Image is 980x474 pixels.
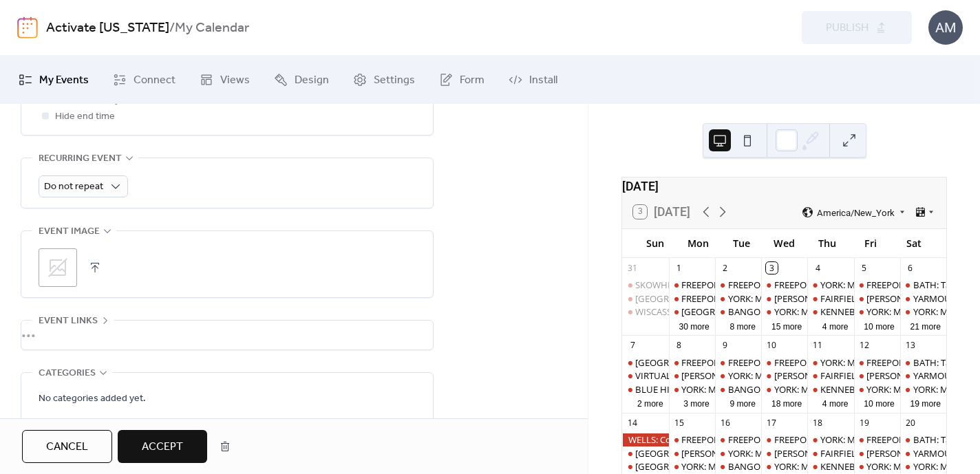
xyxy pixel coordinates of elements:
[715,369,761,382] div: YORK: Morning Resistance at Town Center
[635,447,874,460] div: [GEOGRAPHIC_DATA]: Support Palestine Weekly Standout
[900,292,946,305] div: YARMOUTH: Saturday Weekly Rally - Resist Hate - Support Democracy
[854,279,900,291] div: FREEPORT: AM and PM Rush Hour Brigade. Click for times!
[728,292,937,305] div: YORK: Morning Resistance at [GEOGRAPHIC_DATA]
[807,433,853,446] div: YORK: Morning Resistance at Town Center
[761,433,807,446] div: FREEPORT: Visibility Brigade Standout
[681,356,937,369] div: FREEPORT: AM and PM Visibility Bridge Brigade. Click for times!
[761,460,807,473] div: YORK: Morning Resistance at Town Center
[622,292,668,305] div: BELFAST: Support Palestine Weekly Standout
[669,433,715,446] div: FREEPORT: AM and PM Visibility Bridge Brigade. Click for times!
[681,433,937,446] div: FREEPORT: AM and PM Visibility Bridge Brigade. Click for times!
[892,229,935,257] div: Sat
[900,383,946,396] div: YORK: Morning Resistance at Town Center
[715,447,761,460] div: YORK: Morning Resistance at Town Center
[189,61,260,98] a: Views
[807,460,853,473] div: KENNEBUNK: Stand Out
[817,396,854,409] button: 4 more
[761,369,807,382] div: WELLS: NO I.C.E in Wells
[807,383,853,396] div: KENNEBUNK: Stand Out
[39,72,89,89] span: My Events
[854,447,900,460] div: WELLS: NO I.C.E in Wells
[627,340,639,352] div: 7
[622,383,668,396] div: BLUE HILL: Save Our Voting Rights
[774,356,929,369] div: FREEPORT: Visibility Brigade Standout
[766,418,778,429] div: 17
[142,439,183,455] span: Accept
[858,418,870,429] div: 19
[766,340,778,352] div: 10
[720,229,763,257] div: Tue
[728,433,952,446] div: FREEPORT: VISIBILITY FREEPORT Stand for Democracy!
[681,460,891,473] div: YORK: Morning Resistance at [GEOGRAPHIC_DATA]
[529,72,557,89] span: Install
[812,340,824,352] div: 11
[817,319,854,332] button: 4 more
[761,383,807,396] div: YORK: Morning Resistance at Town Center
[728,369,937,382] div: YORK: Morning Resistance at [GEOGRAPHIC_DATA]
[627,418,639,429] div: 14
[46,15,169,41] a: Activate [US_STATE]
[678,396,715,409] button: 3 more
[900,305,946,318] div: YORK: Morning Resistance at Town Center
[774,292,962,305] div: [PERSON_NAME]: NO I.C.E in [PERSON_NAME]
[39,365,96,382] span: Categories
[635,356,874,369] div: [GEOGRAPHIC_DATA]: Support Palestine Weekly Standout
[766,262,778,274] div: 3
[724,396,761,409] button: 9 more
[766,396,807,409] button: 18 more
[669,460,715,473] div: YORK: Morning Resistance at Town Center
[807,447,853,460] div: FAIRFIELD: Stop The Coup
[39,224,100,240] span: Event image
[820,369,928,382] div: FAIRFIELD: Stop The Coup
[900,447,946,460] div: YARMOUTH: Saturday Weekly Rally - Resist Hate - Support Democracy
[774,369,962,382] div: [PERSON_NAME]: NO I.C.E in [PERSON_NAME]
[635,279,872,291] div: SKOWHEGAN: Central [US_STATE] Labor Council Day BBQ
[858,396,899,409] button: 10 more
[715,292,761,305] div: YORK: Morning Resistance at Town Center
[22,430,112,463] button: Cancel
[820,292,928,305] div: FAIRFIELD: Stop The Coup
[681,383,891,396] div: YORK: Morning Resistance at [GEOGRAPHIC_DATA]
[774,447,962,460] div: [PERSON_NAME]: NO I.C.E in [PERSON_NAME]
[673,319,714,332] button: 30 more
[854,369,900,382] div: WELLS: NO I.C.E in Wells
[724,319,761,332] button: 8 more
[761,292,807,305] div: WELLS: NO I.C.E in Wells
[807,279,853,291] div: YORK: Morning Resistance at Town Center
[669,305,715,318] div: LISBON FALLS: Labor Day Rally
[820,460,921,473] div: KENNEBUNK: Stand Out
[681,369,869,382] div: [PERSON_NAME]: NO I.C.E in [PERSON_NAME]
[761,279,807,291] div: FREEPORT: Visibility Brigade Standout
[673,418,685,429] div: 15
[900,460,946,473] div: YORK: Morning Resistance at Town Center
[175,15,249,41] b: My Calendar
[622,356,668,369] div: BELFAST: Support Palestine Weekly Standout
[343,61,425,98] a: Settings
[169,15,175,41] b: /
[715,279,761,291] div: FREEPORT: VISIBILITY FREEPORT Stand for Democracy!
[622,460,668,473] div: PORTLAND: Community Concert and Resource Fair, Rally 4 Recovery
[673,340,685,352] div: 8
[807,356,853,369] div: YORK: Morning Resistance at Town Center
[264,61,339,98] a: Design
[807,305,853,318] div: KENNEBUNK: Stand Out
[622,433,668,446] div: WELLS: Continuous Sunrise to Sunset No I.C.E. Rally
[669,447,715,460] div: WELLS: NO I.C.E in Wells
[635,383,777,396] div: BLUE HILL: Save Our Voting Rights
[820,305,921,318] div: KENNEBUNK: Stand Out
[854,460,900,473] div: YORK: Morning Resistance at Town Center
[8,61,99,98] a: My Events
[854,305,900,318] div: YORK: Morning Resistance at Town Center
[806,229,849,257] div: Thu
[854,292,900,305] div: WELLS: NO I.C.E in Wells
[635,305,907,318] div: WISCASSET: Community Stand Up - Being a Good Human Matters!
[774,433,929,446] div: FREEPORT: Visibility Brigade Standout
[681,292,864,305] div: FREEPORT: Visibility [DATE] Fight for Workers
[820,447,928,460] div: FAIRFIELD: Stop The Coup
[46,439,88,455] span: Cancel
[715,433,761,446] div: FREEPORT: VISIBILITY FREEPORT Stand for Democracy!
[39,248,77,287] div: ;
[498,61,568,98] a: Install
[719,340,731,352] div: 9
